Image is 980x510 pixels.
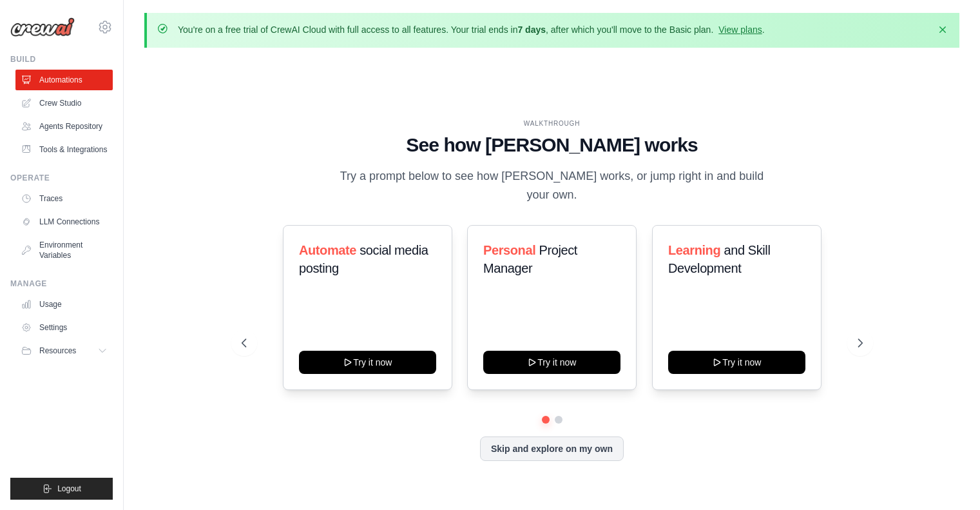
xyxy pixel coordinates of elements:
div: Operate [10,173,113,183]
span: and Skill Development [668,243,770,275]
a: Tools & Integrations [15,139,113,160]
div: Manage [10,279,113,289]
a: Settings [15,317,113,338]
a: Crew Studio [15,93,113,113]
h1: See how [PERSON_NAME] works [242,133,863,157]
strong: 7 days [517,25,546,35]
div: Build [10,54,113,64]
button: Try it now [483,351,620,374]
a: LLM Connections [15,211,113,232]
button: Resources [15,340,113,361]
span: social media posting [299,243,428,275]
button: Skip and explore on my own [480,436,624,461]
a: Agents Repository [15,116,113,137]
button: Logout [10,478,113,500]
p: Try a prompt below to see how [PERSON_NAME] works, or jump right in and build your own. [336,167,769,205]
button: Try it now [299,351,436,374]
div: WALKTHROUGH [242,119,863,128]
p: You're on a free trial of CrewAI Cloud with full access to all features. Your trial ends in , aft... [178,23,765,36]
a: View plans [718,25,762,35]
img: Logo [10,17,75,37]
a: Automations [15,70,113,90]
span: Resources [39,346,76,356]
a: Environment Variables [15,235,113,266]
span: Logout [57,484,81,494]
span: Automate [299,243,356,257]
span: Personal [483,243,535,257]
span: Learning [668,243,720,257]
button: Try it now [668,351,805,374]
a: Usage [15,294,113,315]
a: Traces [15,188,113,209]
